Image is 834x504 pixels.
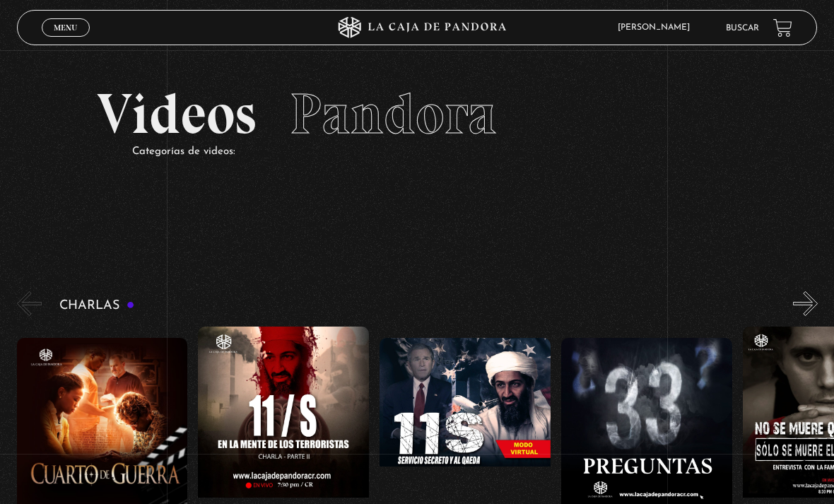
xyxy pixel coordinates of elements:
[132,142,737,161] p: Categorías de videos:
[773,18,792,37] a: View your shopping cart
[17,291,42,316] button: Previous
[97,86,737,142] h2: Videos
[54,23,77,32] span: Menu
[290,80,497,148] span: Pandora
[49,35,83,45] span: Cerrar
[793,291,818,316] button: Next
[611,23,704,32] span: [PERSON_NAME]
[59,299,135,312] h3: Charlas
[726,24,759,33] a: Buscar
